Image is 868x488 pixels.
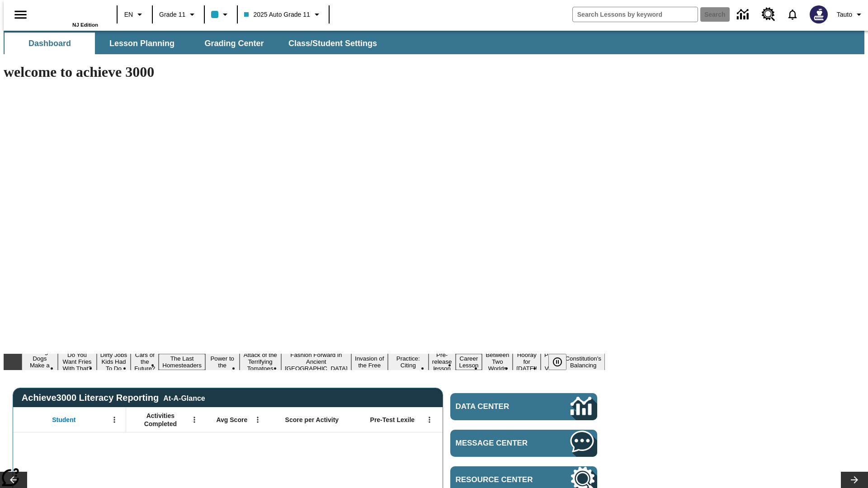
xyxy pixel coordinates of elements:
[781,3,804,26] a: Notifications
[39,3,98,28] div: Home
[450,393,597,420] a: Data Center
[288,38,377,49] span: Class/Student Settings
[804,3,833,26] button: Select a new avatar
[124,10,133,19] span: EN
[456,402,540,411] span: Data Center
[810,5,828,23] img: Avatar
[731,2,756,27] a: Data Center
[159,354,205,370] button: Slide 5 The Last Homesteaders
[388,347,429,377] button: Slide 10 Mixed Practice: Citing Evidence
[241,6,325,23] button: Class: 2025 Auto Grade 11, Select your class
[285,416,339,424] span: Score per Activity
[4,33,385,54] div: SubNavbar
[429,350,456,373] button: Slide 11 Pre-release lesson
[548,354,566,370] button: Pause
[72,22,98,28] span: NJ Edition
[450,430,597,457] a: Message Center
[97,350,131,373] button: Slide 3 Dirty Jobs Kids Had To Do
[97,33,187,54] button: Lesson Planning
[163,393,205,403] div: At-A-Glance
[370,416,415,424] span: Pre-Test Lexile
[756,2,781,27] a: Resource Center, Will open in new tab
[561,347,605,377] button: Slide 16 The Constitution's Balancing Act
[837,10,852,19] span: Tauto
[541,350,561,373] button: Slide 15 Point of View
[159,10,185,19] span: Grade 11
[108,413,121,427] button: Open Menu
[156,6,201,23] button: Grade: Grade 11, Select a grade
[513,350,541,373] button: Slide 14 Hooray for Constitution Day!
[131,350,159,373] button: Slide 4 Cars of the Future?
[52,416,75,424] span: Student
[7,1,34,28] button: Open side menu
[205,347,240,377] button: Slide 6 Solar Power to the People
[189,33,279,54] button: Grading Center
[131,412,190,428] span: Activities Completed
[456,354,482,370] button: Slide 12 Career Lesson
[841,472,868,488] button: Lesson carousel, Next
[456,439,543,448] span: Message Center
[833,6,868,23] button: Profile/Settings
[244,10,310,19] span: 2025 Auto Grade 11
[204,38,264,49] span: Grading Center
[4,31,864,54] div: SubNavbar
[456,475,543,484] span: Resource Center
[5,33,95,54] button: Dashboard
[109,38,175,49] span: Lesson Planning
[39,4,98,22] a: Home
[548,354,576,370] div: Pause
[22,393,205,403] span: Achieve3000 Literacy Reporting
[240,350,281,373] button: Slide 7 Attack of the Terrifying Tomatoes
[120,6,149,23] button: Language: EN, Select a language
[573,7,698,22] input: search field
[4,64,605,80] h1: welcome to achieve 3000
[482,350,513,373] button: Slide 13 Between Two Worlds
[216,416,247,424] span: Avg Score
[251,413,264,427] button: Open Menu
[22,347,58,377] button: Slide 1 Diving Dogs Make a Splash
[28,38,71,49] span: Dashboard
[281,350,351,373] button: Slide 8 Fashion Forward in Ancient Rome
[351,347,388,377] button: Slide 9 The Invasion of the Free CD
[58,350,97,373] button: Slide 2 Do You Want Fries With That?
[423,413,436,427] button: Open Menu
[281,33,384,54] button: Class/Student Settings
[208,6,234,23] button: Class color is light blue. Change class color
[188,413,201,427] button: Open Menu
